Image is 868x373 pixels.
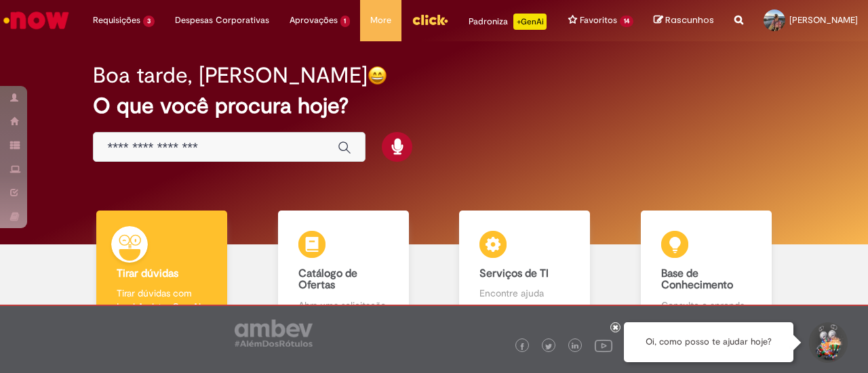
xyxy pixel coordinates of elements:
img: happy-face.png [368,66,387,85]
span: Aprovações [290,14,338,27]
img: click_logo_yellow_360x200.png [412,9,448,30]
b: Serviços de TI [479,267,549,280]
b: Tirar dúvidas [117,267,178,280]
img: ServiceNow [1,7,71,34]
div: Oi, como posso te ajudar hoje? [624,322,793,362]
img: logo_footer_youtube.png [595,336,612,354]
img: logo_footer_twitter.png [545,343,552,350]
p: Abra uma solicitação [298,299,389,312]
a: Serviços de TI Encontre ajuda [434,211,616,328]
span: More [370,14,391,27]
h2: O que você procura hoje? [93,94,774,118]
b: Catálogo de Ofertas [298,267,357,292]
a: Rascunhos [654,14,714,27]
p: +GenAi [513,14,547,30]
span: 1 [340,16,351,27]
b: Base de Conhecimento [661,267,733,292]
p: Encontre ajuda [479,286,570,300]
img: logo_footer_linkedin.png [572,343,578,351]
span: Rascunhos [665,14,714,26]
span: [PERSON_NAME] [789,14,858,26]
div: Padroniza [469,14,547,30]
a: Tirar dúvidas Tirar dúvidas com Lupi Assist e Gen Ai [71,211,253,328]
span: 3 [143,16,155,27]
a: Catálogo de Ofertas Abra uma solicitação [253,211,435,328]
span: Favoritos [580,14,617,27]
p: Tirar dúvidas com Lupi Assist e Gen Ai [117,286,207,313]
h2: Boa tarde, [PERSON_NAME] [93,64,368,87]
span: Despesas Corporativas [175,14,269,27]
button: Iniciar Conversa de Suporte [807,322,848,363]
a: Base de Conhecimento Consulte e aprenda [616,211,797,328]
img: logo_footer_ambev_rotulo_gray.png [235,320,313,347]
span: Requisições [93,14,140,27]
p: Consulte e aprenda [661,299,751,312]
span: 14 [620,16,633,27]
img: logo_footer_facebook.png [519,343,526,350]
